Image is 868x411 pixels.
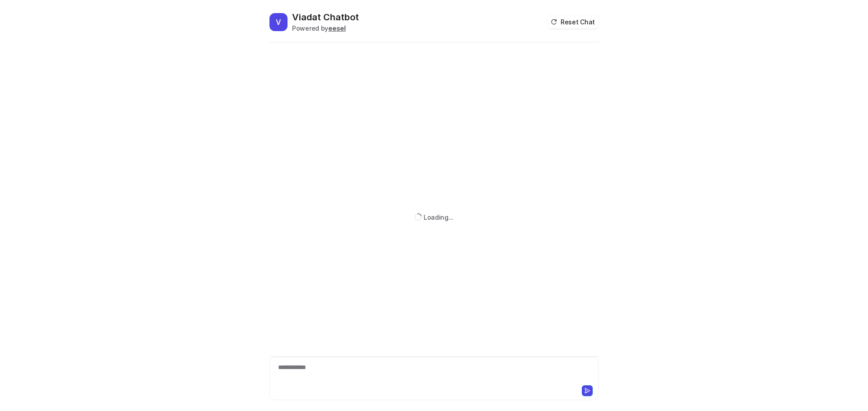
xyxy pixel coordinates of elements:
[292,23,359,33] div: Powered by
[269,13,288,31] span: V
[548,15,599,28] button: Reset Chat
[328,24,346,32] b: eesel
[424,212,453,222] div: Loading...
[292,11,359,23] h2: Viadat Chatbot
